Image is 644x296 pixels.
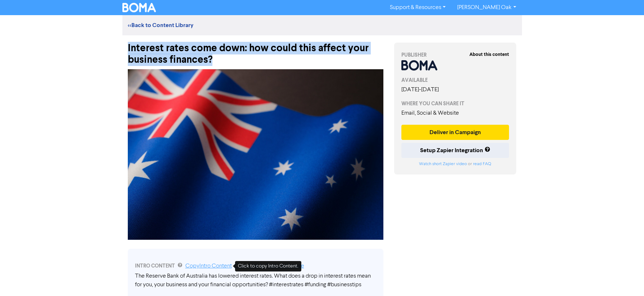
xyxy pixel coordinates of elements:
[401,85,509,94] div: [DATE] - [DATE]
[128,22,193,29] a: <<Back to Content Library
[473,162,491,166] a: read FAQ
[419,162,467,166] a: Watch short Zapier video
[401,100,509,107] div: WHERE YOU CAN SHARE IT
[401,76,509,84] div: AVAILABLE
[128,35,383,66] div: Interest rates come down: how could this affect your business finances?
[451,2,522,13] a: [PERSON_NAME] Oak
[135,262,376,270] div: INTRO CONTENT
[608,261,644,296] iframe: Chat Widget
[401,51,509,59] div: PUBLISHER
[122,3,156,12] img: BOMA Logo
[401,161,509,167] div: or
[401,143,509,158] button: Setup Zapier Integration
[401,109,509,118] div: Email, Social & Website
[235,261,301,271] div: Click to copy Intro Content.
[401,125,509,140] button: Deliver in Campaign
[185,263,232,269] a: Copy Intro Content
[469,52,509,57] strong: About this content
[384,2,451,13] a: Support & Resources
[135,272,376,289] div: The Reserve Bank of Australia has lowered interest rates. What does a drop in interest rates mean...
